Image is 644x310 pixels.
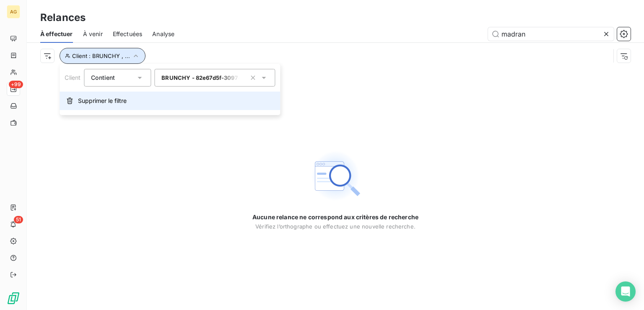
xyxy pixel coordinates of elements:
[309,149,362,203] img: Empty state
[91,74,115,81] span: Contient
[488,27,614,41] input: Rechercher
[9,81,23,88] span: +99
[72,53,130,59] span: Client : BRUNCHY , ...
[78,97,127,105] span: Supprimer le filtre
[83,30,103,38] span: À venir
[40,30,73,38] span: À effectuer
[7,292,20,305] img: Logo LeanPay
[161,74,312,81] span: BRUNCHY - 82e67d5f-3097-4ec5-81e1-b3ceb14749aa
[14,216,23,223] span: 51
[60,92,280,110] button: Supprimer le filtre
[65,74,80,81] span: Client
[615,281,636,302] div: Open Intercom Messenger
[60,48,145,64] button: Client : BRUNCHY , ...
[152,30,174,38] span: Analyse
[255,223,415,230] span: Vérifiez l’orthographe ou effectuez une nouvelle recherche.
[113,30,143,38] span: Effectuées
[7,5,20,18] div: AG
[252,213,418,221] span: Aucune relance ne correspond aux critères de recherche
[40,10,86,25] h3: Relances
